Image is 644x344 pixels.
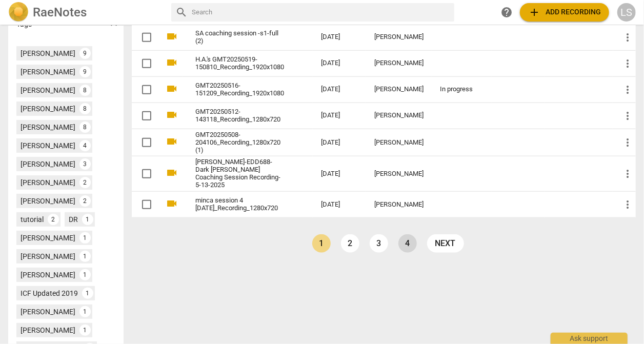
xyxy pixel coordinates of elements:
[374,33,424,41] div: [PERSON_NAME]
[79,122,91,133] div: 8
[195,82,284,97] a: GMT20250516-151209_Recording_1920x1080
[621,110,634,122] span: more_vert
[195,108,284,124] a: GMT20250512-143118_Recording_1280x720
[21,140,75,151] div: [PERSON_NAME]
[21,104,75,114] div: [PERSON_NAME]
[313,103,366,129] td: [DATE]
[374,201,424,209] div: [PERSON_NAME]
[21,288,78,298] div: ICF Updated 2019
[374,170,424,178] div: [PERSON_NAME]
[21,307,75,317] div: [PERSON_NAME]
[79,85,91,96] div: 8
[520,3,609,22] button: Upload
[79,48,91,59] div: 9
[313,192,366,218] td: [DATE]
[500,6,513,18] span: help
[551,333,628,344] div: Ask support
[82,214,93,225] div: 1
[79,325,91,336] div: 1
[79,232,91,244] div: 1
[621,31,634,44] span: more_vert
[427,234,464,253] a: next
[166,135,178,148] span: videocam
[69,214,78,225] div: DR
[79,140,91,151] div: 4
[621,168,634,180] span: more_vert
[195,158,284,189] a: [PERSON_NAME]-EDD688-Dark [PERSON_NAME] Coaching Session Recording-5-13-2025
[341,234,359,253] a: Page 2
[166,56,178,69] span: videocam
[166,167,178,179] span: videocam
[528,6,540,18] span: add
[79,103,91,114] div: 8
[313,24,366,50] td: [DATE]
[374,86,424,93] div: [PERSON_NAME]
[374,59,424,67] div: [PERSON_NAME]
[21,196,75,206] div: [PERSON_NAME]
[21,233,75,243] div: [PERSON_NAME]
[370,234,388,253] a: Page 3
[166,109,178,121] span: videocam
[48,214,59,225] div: 2
[621,57,634,70] span: more_vert
[21,251,75,261] div: [PERSON_NAME]
[79,66,91,77] div: 9
[21,85,75,95] div: [PERSON_NAME]
[21,214,44,225] div: tutorial
[175,6,188,18] span: search
[166,83,178,95] span: videocam
[313,76,366,103] td: [DATE]
[166,30,178,43] span: videocam
[166,197,178,210] span: videocam
[21,325,75,335] div: [PERSON_NAME]
[312,234,331,253] a: Page 1 is your current page
[528,6,601,18] span: Add recording
[79,195,91,207] div: 2
[195,131,284,154] a: GMT20250508-204106_Recording_1280x720 (1)
[398,234,417,253] a: Page 4
[497,3,516,22] a: Help
[21,67,75,77] div: [PERSON_NAME]
[195,30,284,45] a: SA coaching session -s1-full (2)
[21,159,75,169] div: [PERSON_NAME]
[374,112,424,119] div: [PERSON_NAME]
[8,2,29,23] img: Logo
[621,136,634,149] span: more_vert
[313,50,366,76] td: [DATE]
[621,198,634,211] span: more_vert
[374,139,424,147] div: [PERSON_NAME]
[313,129,366,156] td: [DATE]
[21,177,75,188] div: [PERSON_NAME]
[79,158,91,170] div: 3
[21,122,75,132] div: [PERSON_NAME]
[79,269,91,280] div: 1
[440,86,484,93] div: In progress
[33,5,87,19] h2: RaeNotes
[195,56,284,71] a: H.A.'s GMT20250519-150810_Recording_1920x1080
[79,177,91,188] div: 2
[313,156,366,192] td: [DATE]
[195,197,284,212] a: minca session 4 [DATE]_Recording_1280x720
[621,84,634,96] span: more_vert
[617,3,636,22] button: LS
[21,48,75,58] div: [PERSON_NAME]
[21,270,75,280] div: [PERSON_NAME]
[82,288,93,299] div: 1
[192,4,450,21] input: Search
[79,251,91,262] div: 1
[79,306,91,317] div: 1
[8,2,163,23] a: LogoRaeNotes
